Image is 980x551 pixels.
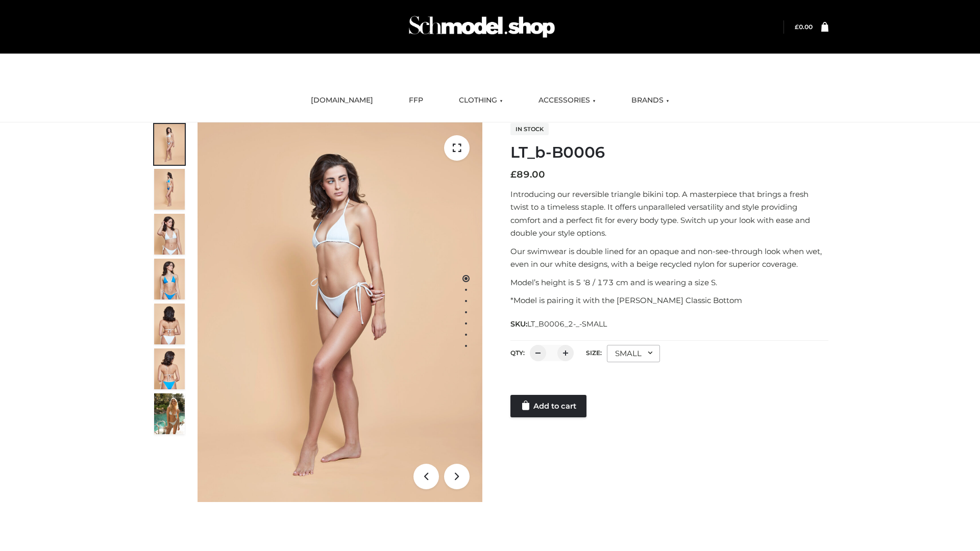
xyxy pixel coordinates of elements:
[510,318,608,330] span: SKU:
[154,169,185,210] img: ArielClassicBikiniTop_CloudNine_AzureSky_OW114ECO_2-scaled.jpg
[154,393,185,434] img: Arieltop_CloudNine_AzureSky2.jpg
[795,23,813,31] bdi: 0.00
[795,23,813,31] a: £0.00
[405,7,558,47] img: Schmodel Admin 964
[510,169,545,180] bdi: 89.00
[510,245,828,271] p: Our swimwear is double lined for an opaque and non-see-through look when wet, even in our white d...
[795,23,799,31] span: £
[586,349,602,357] label: Size:
[510,143,828,162] h1: LT_b-B0006
[510,276,828,289] p: Model’s height is 5 ‘8 / 173 cm and is wearing a size S.
[624,89,677,112] a: BRANDS
[510,169,517,180] span: £
[154,214,185,255] img: ArielClassicBikiniTop_CloudNine_AzureSky_OW114ECO_3-scaled.jpg
[154,304,185,344] img: ArielClassicBikiniTop_CloudNine_AzureSky_OW114ECO_7-scaled.jpg
[154,259,185,299] img: ArielClassicBikiniTop_CloudNine_AzureSky_OW114ECO_4-scaled.jpg
[510,395,586,417] a: Add to cart
[154,348,185,389] img: ArielClassicBikiniTop_CloudNine_AzureSky_OW114ECO_8-scaled.jpg
[510,294,828,307] p: *Model is pairing it with the [PERSON_NAME] Classic Bottom
[527,319,607,329] span: LT_B0006_2-_-SMALL
[510,123,549,135] span: In stock
[303,89,381,112] a: [DOMAIN_NAME]
[531,89,603,112] a: ACCESSORIES
[607,345,660,362] div: SMALL
[451,89,510,112] a: CLOTHING
[198,122,482,502] img: ArielClassicBikiniTop_CloudNine_AzureSky_OW114ECO_1
[154,124,185,165] img: ArielClassicBikiniTop_CloudNine_AzureSky_OW114ECO_1-scaled.jpg
[510,188,828,240] p: Introducing our reversible triangle bikini top. A masterpiece that brings a fresh twist to a time...
[401,89,431,112] a: FFP
[510,349,525,357] label: QTY:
